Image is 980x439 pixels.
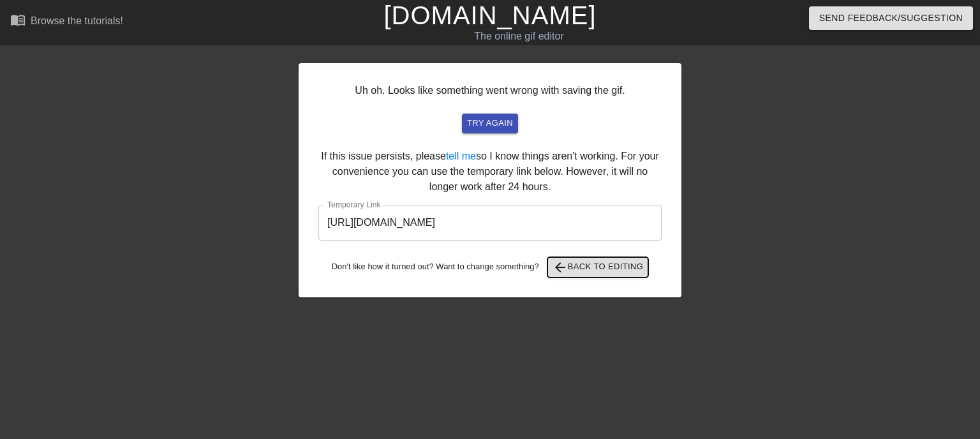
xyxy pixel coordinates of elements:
div: The online gif editor [333,29,705,44]
div: Browse the tutorials! [31,15,123,26]
span: Back to Editing [553,260,644,275]
a: Browse the tutorials! [10,12,123,32]
div: Don't like how it turned out? Want to change something? [318,257,662,278]
button: try again [462,114,518,133]
button: Back to Editing [547,257,649,278]
button: Send Feedback/Suggestion [809,6,973,30]
div: Uh oh. Looks like something went wrong with saving the gif. If this issue persists, please so I k... [299,63,681,297]
a: [DOMAIN_NAME] [383,1,596,29]
input: bare [318,205,662,241]
span: arrow_back [553,260,568,275]
span: Send Feedback/Suggestion [819,10,963,26]
span: try again [467,116,513,131]
span: menu_book [10,12,26,27]
a: tell me [446,151,476,161]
